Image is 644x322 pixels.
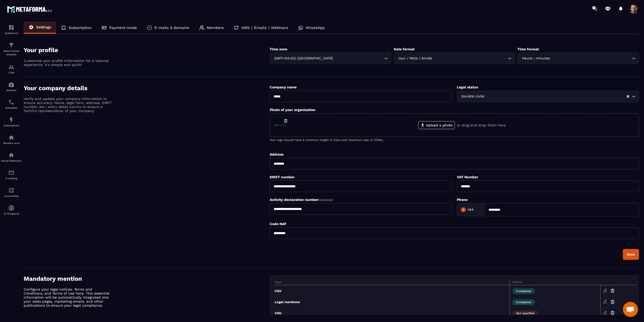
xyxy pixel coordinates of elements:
img: automations [8,205,14,211]
label: Time format [517,47,539,51]
a: automationsautomationsAutomations [1,113,21,131]
p: WhatsApp [306,25,325,30]
img: logo [7,5,52,14]
a: formationformationCRM [1,60,21,78]
a: formationformationSales Funnel Website [1,38,21,60]
p: E-mailing [1,177,21,180]
p: Members [207,25,224,30]
span: (GMT+04:00) [GEOGRAPHIC_DATA] [273,56,334,61]
p: or drag and drop them here [457,123,506,127]
p: Subscription [69,25,92,30]
div: Search for option [270,53,391,64]
span: Completed [512,288,535,294]
p: Automations [1,124,21,127]
img: automations [8,117,14,123]
div: Save [627,253,635,256]
img: scheduler [8,99,14,105]
a: schedulerschedulerScheduler [1,95,21,113]
img: social-network [8,152,14,158]
p: E-mails & domains [154,25,189,30]
span: Not specified [512,310,538,316]
label: Upload a photo [418,121,455,129]
label: Activity declaration number [270,198,333,202]
a: formationformationDashboard [1,21,21,38]
p: Verify and update your company information to ensure accuracy. Name, legal form, address, SIRET n... [24,97,112,113]
img: accountant [8,187,14,193]
a: automationsautomationsMember area [1,131,21,148]
input: Search for option [485,94,626,99]
a: accountantaccountantAccounting [1,184,21,201]
img: formation [8,64,14,70]
p: Dashboard [1,32,21,34]
td: CGV [275,285,510,297]
h4: Mandatory mention [24,275,270,282]
input: Search for option [475,206,479,213]
p: Member area [1,142,21,145]
label: Code NAF [270,222,287,226]
p: Scheduler [1,106,21,109]
h4: Your company details [24,85,270,92]
input: Search for option [551,56,631,61]
td: CGU [275,307,510,318]
th: Status [510,280,600,285]
div: Search for option [457,91,639,102]
input: Search for option [334,56,383,61]
div: Search for option [457,203,485,216]
img: automations [8,134,14,140]
p: Configure your legal notices, Terms and Conditions, and Terms of Use here. This essential informa... [24,287,112,307]
p: SMS / Emails / Webinars [242,25,288,30]
p: Your logo should have a minimum height of 32px and maximum size of 300kb. [270,138,639,142]
p: Sales Funnel Website [1,49,21,56]
button: Save [623,249,639,260]
label: Company name [270,85,297,89]
th: Type [275,280,510,285]
a: automationsautomationsWebinar [1,78,21,95]
label: SIRET number [270,175,295,179]
span: (Optional) [318,198,333,202]
label: Phone [457,198,468,202]
button: Clear Selected [627,95,629,98]
label: Legal status [457,85,478,89]
img: Country Flag [458,205,468,215]
label: Date format [394,47,415,51]
p: Webinar [1,89,21,92]
label: VAT Number [457,175,478,179]
p: Accounting [1,195,21,197]
p: CRM [1,71,21,74]
div: Open chat [623,302,638,317]
td: Legal mentions [275,296,510,307]
span: +84 [467,207,474,212]
span: Completed [512,299,535,305]
a: social-networksocial-networkSocial Networks [1,148,21,166]
img: formation [8,24,14,30]
div: Search for option [394,53,515,64]
p: IA Prospects [1,212,21,215]
p: Customize your profile information for a tailored experience. It's simple and quick! [24,59,112,67]
img: formation [8,42,14,48]
span: Jour / Mois / Année [397,56,433,61]
p: Settings [36,25,51,29]
a: emailemailE-mailing [1,166,21,184]
p: Social Networks [1,159,21,162]
img: email [8,170,14,176]
label: Time zone [270,47,287,51]
h4: Your profile [24,47,270,54]
label: Photo of your organization [270,108,315,112]
label: Address [270,152,284,156]
p: Payment mode [109,25,137,30]
span: Société civile [460,94,485,99]
input: Search for option [433,56,507,61]
div: Search for option [517,53,639,64]
img: automations [8,82,14,88]
span: Heure : minutes [521,56,551,61]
